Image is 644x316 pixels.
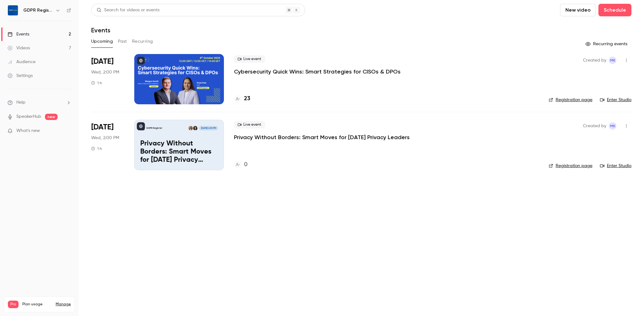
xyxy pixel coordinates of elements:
[8,73,33,79] div: Settings
[91,54,124,104] div: Oct 8 Wed, 2:00 PM (Europe/Tallinn)
[146,127,162,130] p: GDPR Register
[244,95,250,103] h4: 23
[583,122,606,130] span: Created by
[188,126,193,130] img: Krete Paal
[91,36,113,46] button: Upcoming
[16,113,41,120] a: SpeakerHub
[91,120,124,170] div: Oct 22 Wed, 2:00 PM (Europe/Tallinn)
[118,36,127,46] button: Past
[583,57,606,64] span: Created by
[610,122,615,130] span: MK
[193,126,197,130] img: Aakritee Tiwari
[91,69,119,75] span: Wed, 2:00 PM
[23,7,53,14] h6: GDPR Register
[91,80,102,85] div: 1 h
[140,140,218,164] p: Privacy Without Borders: Smart Moves for [DATE] Privacy Leaders
[8,31,29,37] div: Events
[549,97,592,103] a: Registration page
[598,4,631,16] button: Schedule
[132,36,153,46] button: Recurring
[234,161,247,169] a: 0
[8,301,19,308] span: Pro
[91,122,114,132] span: [DATE]
[91,135,119,141] span: Wed, 2:00 PM
[8,5,18,15] img: GDPR Register
[234,68,401,75] a: Cybersecurity Quick Wins: Smart Strategies for CISOs & DPOs
[45,114,58,120] span: new
[583,39,631,49] button: Recurring events
[22,302,52,307] span: Plan usage
[549,163,592,169] a: Registration page
[91,26,110,34] h1: Events
[16,99,25,106] span: Help
[600,97,631,103] a: Enter Studio
[234,121,265,128] span: Live event
[600,163,631,169] a: Enter Studio
[8,45,30,51] div: Videos
[16,128,40,134] span: What's new
[8,99,71,106] li: help-dropdown-opener
[609,122,616,130] span: Marit Kesa
[234,133,410,141] a: Privacy Without Borders: Smart Moves for [DATE] Privacy Leaders
[234,55,265,63] span: Live event
[91,57,114,67] span: [DATE]
[244,161,247,169] h4: 0
[560,4,596,16] button: New video
[199,126,218,130] span: [DATE] 2:00 PM
[97,7,159,14] div: Search for videos or events
[56,302,71,307] a: Manage
[610,57,615,64] span: MK
[609,57,616,64] span: Marit Kesa
[134,120,224,170] a: Privacy Without Borders: Smart Moves for Today’s Privacy LeadersGDPR RegisterAakritee TiwariKrete...
[8,59,36,65] div: Audience
[234,95,250,103] a: 23
[91,146,102,151] div: 1 h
